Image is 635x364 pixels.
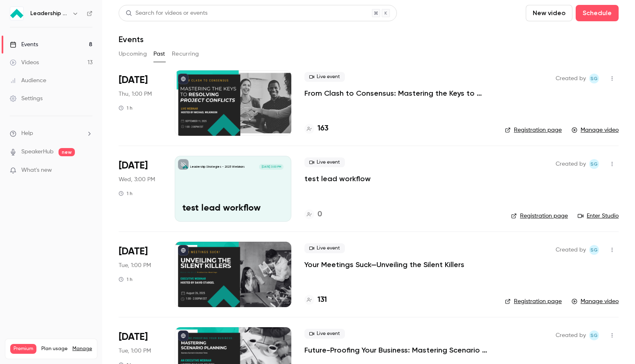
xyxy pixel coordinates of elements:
[590,330,598,340] span: SG
[190,165,245,169] p: Leadership Strategies - 2025 Webinars
[83,167,92,174] iframe: Noticeable Trigger
[119,276,133,283] div: 1 h
[526,5,572,21] button: New video
[21,129,33,138] span: Help
[556,159,586,169] span: Created by
[304,209,322,220] a: 0
[556,74,586,83] span: Created by
[511,212,568,220] a: Registration page
[119,242,162,307] div: Aug 26 Tue, 1:00 PM (America/New York)
[304,72,345,82] span: Live event
[572,126,619,134] a: Manage video
[119,347,151,355] span: Tue, 1:00 PM
[10,344,36,354] span: Premium
[72,346,92,352] a: Manage
[572,297,619,306] a: Manage video
[590,74,598,83] span: SG
[119,330,148,344] span: [DATE]
[304,123,329,134] a: 163
[589,330,599,340] span: Shay Gant
[21,166,52,175] span: What's new
[505,297,562,306] a: Registration page
[556,245,586,255] span: Created by
[304,243,345,253] span: Live event
[119,245,148,258] span: [DATE]
[119,156,162,221] div: Aug 27 Wed, 3:00 PM (America/New York)
[21,148,54,156] a: SpeakerHub
[10,58,39,67] div: Videos
[304,260,464,270] a: Your Meetings Suck—Unveiling the Silent Killers
[304,88,492,98] a: From Clash to Consensus: Mastering the Keys to Resolving Project Conflicts
[10,76,46,85] div: Audience
[576,5,619,21] button: Schedule
[119,261,151,270] span: Tue, 1:00 PM
[505,126,562,134] a: Registration page
[304,157,345,167] span: Live event
[153,47,165,61] button: Past
[304,294,327,306] a: 131
[304,345,492,355] a: Future-Proofing Your Business: Mastering Scenario Planning for Uncertain Times
[10,129,92,138] li: help-dropdown-opener
[259,164,283,170] span: [DATE] 3:00 PM
[578,212,619,220] a: Enter Studio
[556,330,586,340] span: Created by
[119,47,147,61] button: Upcoming
[182,203,284,214] p: test lead workflow
[119,159,148,172] span: [DATE]
[119,90,152,98] span: Thu, 1:00 PM
[119,175,155,184] span: Wed, 3:00 PM
[304,174,371,184] a: test lead workflow
[119,70,162,136] div: Sep 11 Thu, 1:00 PM (America/New York)
[126,9,207,18] div: Search for videos or events
[317,123,329,134] h4: 163
[10,94,43,103] div: Settings
[175,156,291,221] a: test lead workflowLeadership Strategies - 2025 Webinars[DATE] 3:00 PMtest lead workflow
[119,34,144,44] h1: Events
[119,190,133,197] div: 1 h
[304,329,345,339] span: Live event
[589,159,599,169] span: Shay Gant
[317,294,327,306] h4: 131
[30,9,69,18] h6: Leadership Strategies - 2025 Webinars
[172,47,199,61] button: Recurring
[59,148,75,156] span: new
[10,40,38,49] div: Events
[119,105,133,111] div: 1 h
[590,159,598,169] span: SG
[119,74,148,87] span: [DATE]
[41,346,68,352] span: Plan usage
[317,209,322,220] h4: 0
[590,245,598,255] span: SG
[589,74,599,83] span: Shay Gant
[589,245,599,255] span: Shay Gant
[10,7,23,20] img: Leadership Strategies - 2025 Webinars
